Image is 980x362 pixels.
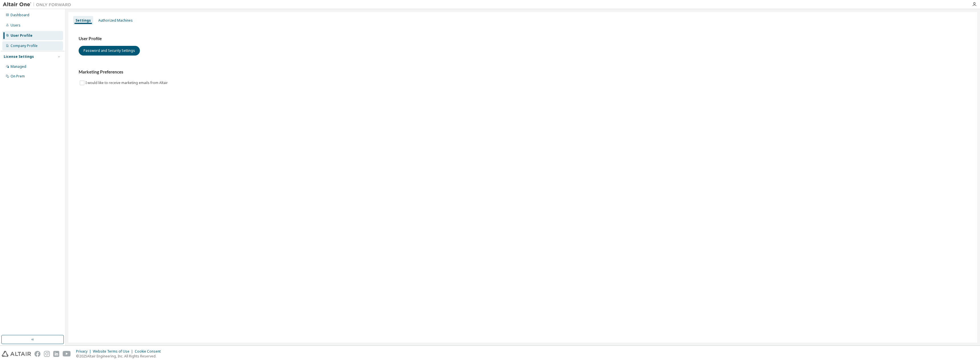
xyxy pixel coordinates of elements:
div: Cookie Consent [135,349,164,354]
div: Dashboard [11,13,29,17]
img: facebook.svg [34,351,40,357]
img: Altair One [3,2,74,7]
div: Managed [11,64,26,69]
div: Settings [75,18,91,23]
div: Users [11,23,21,28]
div: Privacy [76,349,93,354]
div: Website Terms of Use [93,349,135,354]
div: Company Profile [11,44,38,48]
img: altair_logo.svg [2,351,31,357]
img: youtube.svg [63,351,71,357]
h3: Marketing Preferences [79,69,967,75]
div: User Profile [11,33,32,38]
img: linkedin.svg [53,351,59,357]
div: License Settings [4,54,34,59]
button: Password and Security Settings [79,46,140,56]
div: Authorized Machines [98,18,133,23]
img: instagram.svg [44,351,50,357]
div: On Prem [11,74,25,79]
p: © 2025 Altair Engineering, Inc. All Rights Reserved. [76,354,164,359]
h3: User Profile [79,36,967,42]
label: I would like to receive marketing emails from Altair [85,79,169,86]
